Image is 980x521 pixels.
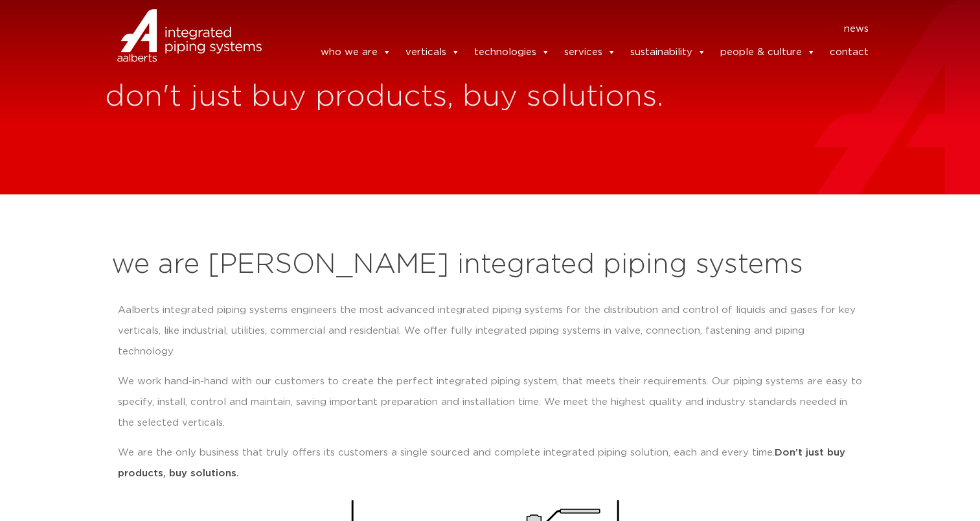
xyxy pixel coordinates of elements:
[118,443,863,484] p: We are the only business that truly offers its customers a single sourced and complete integrated...
[474,40,550,65] a: technologies
[630,40,706,65] a: sustainability
[844,19,869,40] a: news
[321,40,391,65] a: who we are
[111,249,869,281] h2: we are [PERSON_NAME] integrated piping systems
[405,40,460,65] a: verticals
[564,40,616,65] a: services
[830,40,869,65] a: contact
[720,40,815,65] a: people & culture
[118,300,863,362] p: Aalberts integrated piping systems engineers the most advanced integrated piping systems for the ...
[281,19,869,40] nav: Menu
[118,371,863,434] p: We work hand-in-hand with our customers to create the perfect integrated piping system, that meet...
